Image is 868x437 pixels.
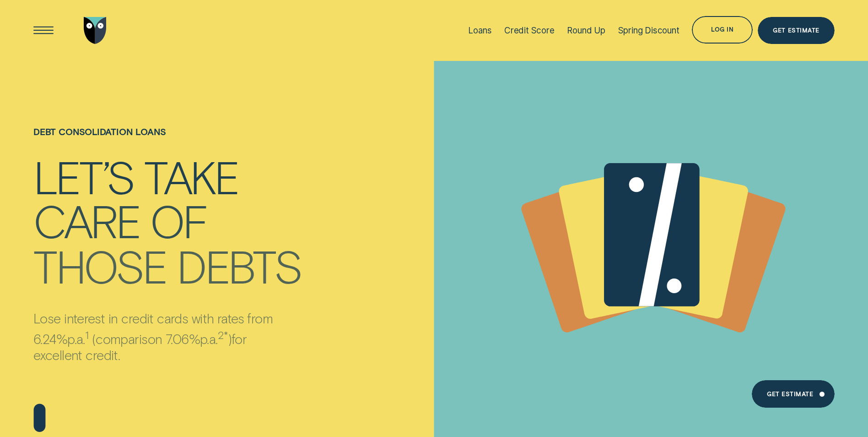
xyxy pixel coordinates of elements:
span: Per Annum [67,331,85,347]
div: Spring Discount [618,25,679,36]
div: Round Up [567,25,605,36]
span: p.a. [200,331,218,347]
a: Get Estimate [752,380,835,408]
sup: 1 [85,328,88,341]
div: TAKE [144,155,238,198]
button: Log in [692,16,753,44]
span: Per Annum [200,331,218,347]
div: Credit Score [504,25,555,36]
span: ) [228,331,232,347]
p: Lose interest in credit cards with rates from 6.24% comparison 7.06% for excellent credit. [33,310,297,363]
a: Get Estimate [758,17,835,44]
div: THOSE [33,244,167,287]
span: p.a. [67,331,85,347]
div: DEBTS [177,244,302,287]
div: CARE [33,199,140,242]
span: ( [92,331,96,347]
div: LET’S [33,155,134,198]
button: Open Menu [30,17,57,44]
img: Wisr [84,17,107,44]
h4: LET’S TAKE CARE OF THOSE DEBTS [33,154,302,282]
h1: Debt consolidation loans [33,126,302,154]
div: OF [150,199,207,242]
div: Loans [468,25,491,36]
